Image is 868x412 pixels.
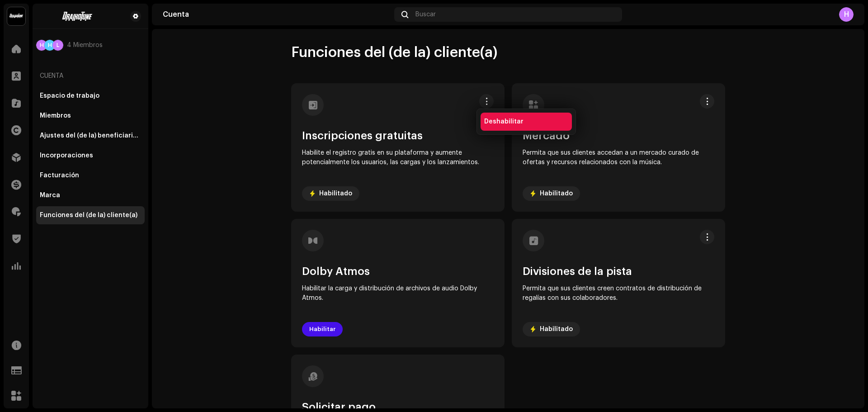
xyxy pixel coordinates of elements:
[40,152,93,159] div: Incorporaciones
[415,11,436,18] span: Buscar
[7,7,25,25] img: 10370c6a-d0e2-4592-b8a2-38f444b0ca44
[163,11,391,18] div: Cuenta
[540,326,573,333] strong: Habilitado
[36,87,145,105] re-m-nav-item: Espacio de trabajo
[523,284,714,303] p: Permita que sus clientes creen contratos de distribución de regalías con sus colaboradores.
[319,190,352,197] strong: Habilitado
[44,40,55,51] div: H
[302,148,494,167] p: Habilite el registro gratis en su plataforma y aumente potencialmente los usuarios, las cargas y ...
[36,166,145,185] re-m-nav-item: Facturación
[291,43,497,62] span: Funciones del (de la) cliente(a)
[839,7,854,22] div: H
[40,172,79,179] div: Facturación
[36,65,145,87] re-a-nav-header: Cuenta
[40,132,141,139] div: Ajustes del (de la) beneficiario(a)
[52,40,63,51] div: L
[36,186,145,204] re-m-nav-item: Marca
[40,92,99,99] div: Espacio de trabajo
[67,42,103,49] span: 4 Miembros
[523,130,714,141] h3: Mercado
[523,266,714,277] h3: Divisiones de la pista
[36,40,47,51] div: H
[36,206,145,224] re-m-nav-item: Funciones del (de la) cliente(a)
[540,190,573,197] strong: Habilitado
[36,147,145,165] re-m-nav-item: Incorporaciones
[36,107,145,125] re-m-nav-item: Miembros
[40,112,71,119] div: Miembros
[302,266,494,277] h3: Dolby Atmos
[302,322,343,336] button: Habilitar
[309,320,335,338] span: Habilitar
[523,148,714,167] p: Permita que sus clientes accedan a un mercado curado de ofertas y recursos relacionados con la mú...
[40,11,116,22] img: 4be5d718-524a-47ed-a2e2-bfbeb4612910
[36,127,145,145] re-m-nav-item: Ajustes del (de la) beneficiario(a)
[40,192,60,199] div: Marca
[40,212,137,219] div: Funciones del (de la) cliente(a)
[484,118,524,125] span: Deshabilitar
[302,284,494,303] p: Habilitar la carga y distribución de archivos de audio Dolby Atmos.
[302,130,494,141] h3: Inscripciones gratuitas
